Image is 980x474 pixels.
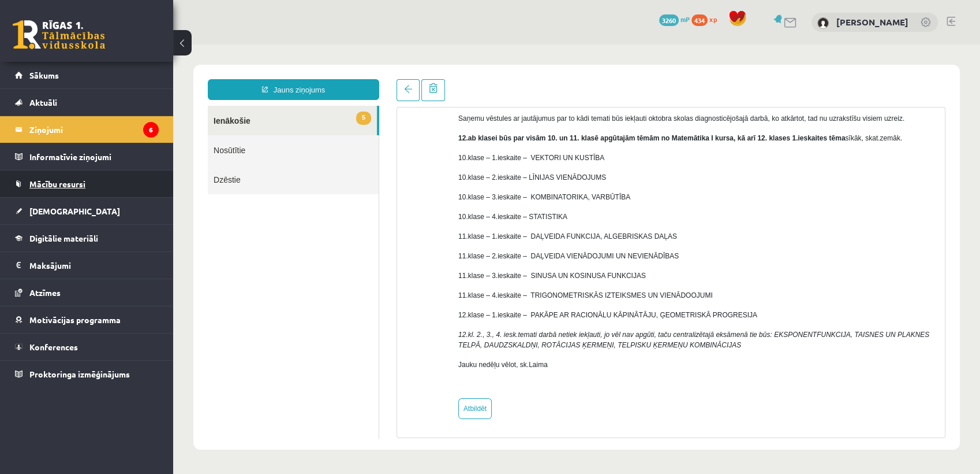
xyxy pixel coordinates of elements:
[709,14,717,24] span: xp
[691,14,723,24] a: 434 xp
[29,97,57,108] span: Aktuāli
[659,14,679,26] span: 3260
[29,206,120,216] span: [DEMOGRAPHIC_DATA]
[15,306,159,333] a: Motivācijas programma
[29,179,85,189] span: Mācību resursi
[285,167,763,177] p: 10.klase – 4.ieskaite – STATISTIKA
[691,14,708,26] span: 434
[285,147,763,158] p: 10.klase – 3.ieskaite – KOMBINATORIKA, VARBŪTĪBA
[285,286,756,305] em: 12.kl. 2., 3., 4. iesk.temati darbā netiek iekļauti, jo vēl nav apgūti, taču centralizētajā eksām...
[285,265,763,276] p: 12.klase – 1.ieskaite – PAKĀPE AR RACIONĀLU KĀPINĀTĀJU, ĢEOMETRISKĀ PROGRESIJA
[659,14,690,24] a: 3260 mP
[15,279,159,306] a: Atzīmes
[285,206,763,217] p: 11.klase – 2.ieskaite – DAĻVEIDA VIENĀDOJUMI UN NEVIENĀDĪBAS
[285,226,763,236] p: 11.klase – 3.ieskaite – SINUSA UN KOSINUSA FUNKCIJAS
[35,91,205,120] a: Nosūtītie
[285,88,763,99] p: sīkāk, skat.zemāk.
[15,334,159,360] a: Konferences
[29,287,61,298] span: Atzīmes
[15,252,159,279] a: Maksājumi
[29,143,159,170] legend: Informatīvie ziņojumi
[15,225,159,251] a: Digitālie materiāli
[13,20,105,49] a: Rīgas 1. Tālmācības vidusskola
[29,314,121,325] span: Motivācijas programma
[29,369,130,379] span: Proktoringa izmēģinājums
[15,143,159,170] a: Informatīvie ziņojumi
[15,89,159,116] a: Aktuāli
[35,61,204,91] a: 5Ienākošie
[35,35,206,55] a: Jauns ziņojums
[15,116,159,143] a: Ziņojumi6
[285,128,763,138] p: 10.klase – 2.ieskaite – LĪNIJAS VIENĀDOJUMS
[29,116,159,143] legend: Ziņojumi
[285,246,763,256] p: 11.klase – 4.ieskaite – TRIGONOMETRISKĀS IZTEIKSMES UN VIENĀDOOJUMI
[836,16,908,28] a: [PERSON_NAME]
[15,62,159,88] a: Sākums
[285,69,763,79] p: Saņemu vēstules ar jautājumus par to kādi temati būs iekļauti oktobra skolas diagnosticējošajā da...
[143,122,159,138] i: 6
[285,108,763,118] p: 10.klase – 1.ieskaite – VEKTORI UN KUSTĪBA
[680,14,690,24] span: mP
[15,171,159,197] a: Mācību resursi
[285,187,763,197] p: 11.klase – 1.ieskaite – DAĻVEIDA FUNKCIJA, ALGEBRISKAS DAĻAS
[285,354,319,375] a: Atbildēt
[29,233,98,243] span: Digitālie materiāli
[35,120,205,150] a: Dzēstie
[15,361,159,387] a: Proktoringa izmēģinājums
[285,90,672,98] strong: 12.ab klasei būs par visām 10. un 11. klasē apgūtajām tēmām no Matemātika I kursa, kā arī 12. kla...
[817,17,829,29] img: Ieva Bringina
[29,70,59,80] span: Sākums
[29,342,78,352] span: Konferences
[183,67,198,80] span: 5
[285,315,763,325] p: Jauku nedēļu vēlot, sk.Laima
[29,252,159,279] legend: Maksājumi
[15,198,159,224] a: [DEMOGRAPHIC_DATA]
